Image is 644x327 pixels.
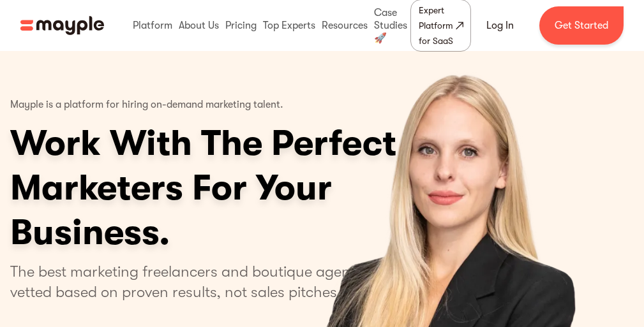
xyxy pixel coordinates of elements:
[20,13,104,38] img: Mayple logo
[539,6,624,45] a: Get Started
[419,3,453,48] div: Expert Platform for SaaS
[471,10,529,41] a: Log In
[10,261,395,302] p: The best marketing freelancers and boutique agencies, vetted based on proven results, not sales p...
[10,89,283,121] p: Mayple is a platform for hiring on-demand marketing talent.
[10,121,495,255] h1: Work With The Perfect Marketers For Your Business.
